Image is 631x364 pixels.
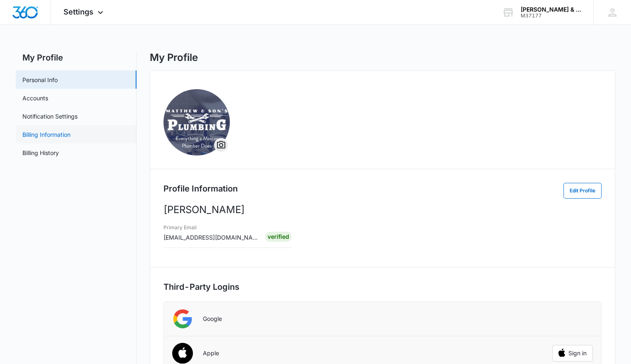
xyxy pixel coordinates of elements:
[521,6,581,13] div: account name
[203,315,222,323] p: Google
[163,224,259,231] h3: Primary Email
[22,130,71,139] a: Billing Information
[150,51,198,64] h1: My Profile
[203,349,219,357] p: Apple
[163,89,230,155] span: Matthew DaltonOverflow Menu
[563,183,602,199] button: Edit Profile
[548,310,597,328] iframe: Sign in with Google Button
[163,202,602,217] p: [PERSON_NAME]
[22,112,78,121] a: Notification Settings
[265,232,292,242] div: Verified
[163,281,602,293] h2: Third-Party Logins
[22,148,59,157] a: Billing History
[22,94,48,102] a: Accounts
[16,51,136,64] h2: My Profile
[521,13,581,19] div: account id
[172,308,193,329] img: Google
[163,182,238,195] h2: Profile Information
[552,345,593,362] button: Sign in
[63,7,93,16] span: Settings
[214,138,228,152] button: Overflow Menu
[22,75,58,84] a: Personal Info
[163,89,230,155] img: Matthew Dalton
[163,234,263,241] span: [EMAIL_ADDRESS][DOMAIN_NAME]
